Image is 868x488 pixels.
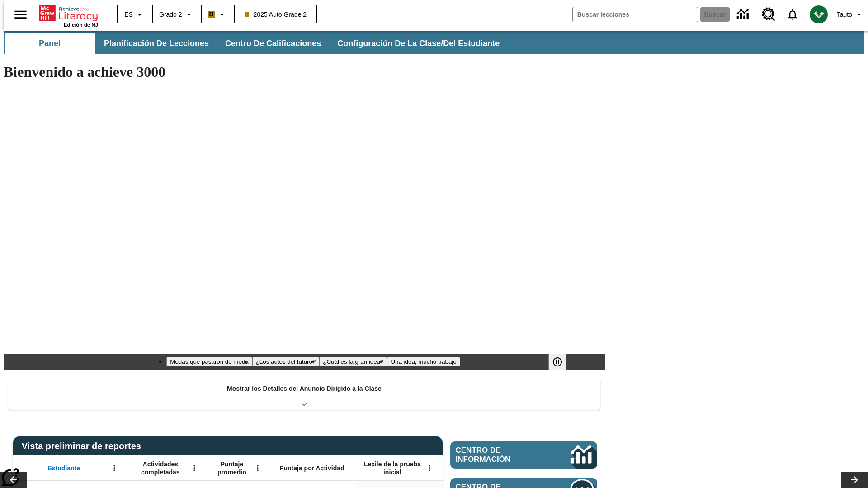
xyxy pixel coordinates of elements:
button: Lenguaje: ES, Selecciona un idioma [120,6,149,23]
button: Pausar [548,354,566,370]
button: Diapositiva 4 Una idea, mucho trabajo [387,357,460,366]
button: Perfil/Configuración [833,6,868,23]
div: Mostrar los Detalles del Anuncio Dirigido a la Clase [8,379,600,410]
div: Subbarra de navegación [4,33,508,54]
div: Portada [39,3,98,28]
span: Actividades completadas [131,460,190,476]
span: Lexile de la prueba inicial [359,460,425,476]
span: Grado 2 [159,10,182,19]
p: Mostrar los Detalles del Anuncio Dirigido a la Clase [227,384,382,394]
span: ES [124,10,133,19]
button: Abrir menú [188,461,201,475]
a: Notificaciones [781,3,804,26]
span: Configuración de la clase/del estudiante [337,38,500,49]
span: Puntaje por Actividad [279,464,344,472]
span: Vista preliminar de reportes [22,441,146,451]
button: Configuración de la clase/del estudiante [330,33,507,54]
h1: Bienvenido a achieve 3000 [4,64,605,80]
button: Carrusel de lecciones, seguir [841,472,868,488]
button: Escoja un nuevo avatar [804,3,833,26]
a: Centro de recursos, Se abrirá en una pestaña nueva. [756,2,781,27]
img: avatar image [810,5,828,23]
div: Subbarra de navegación [4,31,864,54]
button: Panel [5,33,95,54]
div: Pausar [548,354,576,370]
button: Diapositiva 2 ¿Los autos del futuro? [252,357,320,366]
span: Tauto [837,10,852,19]
span: Panel [39,38,61,49]
a: Portada [39,4,98,22]
a: Centro de información [450,441,597,469]
a: Centro de información [731,2,756,27]
button: Abrir menú [108,461,121,475]
button: Planificación de lecciones [97,33,216,54]
span: Planificación de lecciones [104,38,209,49]
button: Boost El color de la clase es anaranjado claro. Cambiar el color de la clase. [204,6,231,23]
span: Centro de información [456,446,540,464]
span: Puntaje promedio [210,460,254,476]
span: Centro de calificaciones [225,38,321,49]
span: Edición de NJ [64,22,98,28]
button: Diapositiva 1 Modas que pasaron de moda [166,357,252,366]
button: Centro de calificaciones [218,33,328,54]
button: Abrir menú [251,461,264,475]
button: Abrir menú [423,461,436,475]
button: Grado: Grado 2, Elige un grado [156,6,198,23]
span: Estudiante [48,464,80,472]
button: Abrir el menú lateral [7,1,34,28]
button: Diapositiva 3 ¿Cuál es la gran idea? [319,357,387,366]
span: 2025 Auto Grade 2 [245,10,307,19]
input: Buscar campo [573,7,698,22]
span: B [209,9,214,20]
